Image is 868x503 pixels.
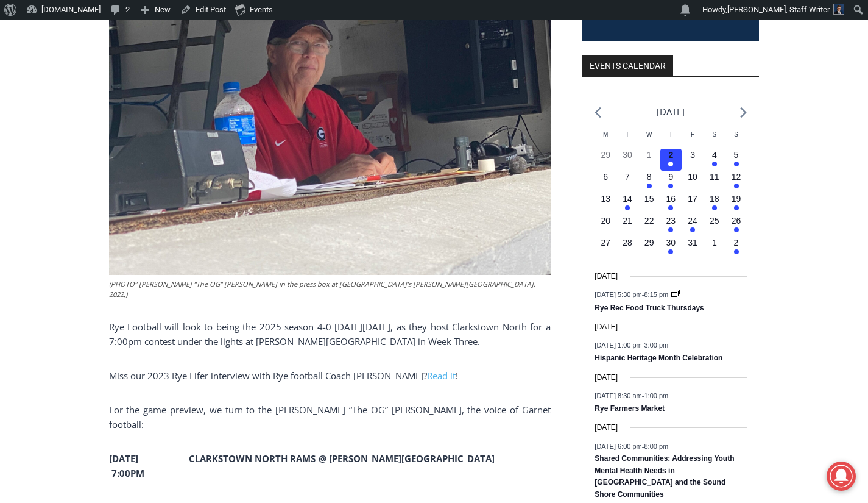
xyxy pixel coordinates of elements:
time: 21 [623,216,632,226]
span: [DATE] 6:00 pm [595,442,641,449]
time: 30 [666,238,676,248]
time: 12 [732,172,741,182]
button: 11 [704,171,725,193]
em: Has events [668,184,673,188]
button: 4 Has events [704,149,725,171]
a: Rye Rec Food Truck Thursdays [595,304,704,313]
time: 6 [603,172,608,182]
em: Has events [668,205,673,210]
time: [DATE] [595,321,618,333]
em: Has events [734,205,739,210]
button: 24 Has events [682,215,704,237]
span: 1:00 pm [644,391,668,399]
button: 14 Has events [616,193,638,215]
button: 12 Has events [725,171,747,193]
time: 1 [647,150,652,160]
button: 29 [595,149,616,171]
time: 4 [712,150,717,160]
li: [DATE] [657,104,685,120]
em: Has events [712,162,717,166]
time: 26 [732,216,741,226]
button: 8 Has events [638,171,660,193]
time: 25 [710,216,719,226]
button: 21 [616,215,638,237]
time: 23 [666,216,676,226]
time: 13 [601,194,610,204]
div: Monday [595,130,616,149]
span: 3:00 pm [644,341,668,349]
span: T [626,131,629,138]
em: Has events [734,227,739,232]
div: Tuesday [616,130,638,149]
time: 22 [644,216,654,226]
time: 3 [690,150,695,160]
strong: CLARKSTOWN NORTH RAMS @ [PERSON_NAME][GEOGRAPHIC_DATA] 7:00PM [109,452,551,479]
button: 3 [682,149,704,171]
div: Friday [682,130,704,149]
time: 17 [688,194,697,204]
strong: [DATE] [109,452,138,465]
button: 26 Has events [725,215,747,237]
button: 2 Has events [660,149,682,171]
button: 20 [595,215,616,237]
a: Shared Communities: Addressing Youth Mental Health Needs in [GEOGRAPHIC_DATA] and the Sound Shore... [595,454,734,499]
p: Rye Football will look to being the 2025 season 4-0 [DATE][DATE], as they host Clarkstown North f... [109,319,551,349]
span: 8:15 pm [644,291,668,298]
em: Has events [712,205,717,210]
span: T [669,131,672,138]
button: 10 [682,171,704,193]
span: M [603,131,608,138]
em: Has events [647,184,652,188]
time: - [595,341,668,349]
button: 25 [704,215,725,237]
time: 14 [623,194,632,204]
span: F [691,131,694,138]
time: - [595,291,670,298]
time: 11 [710,172,719,182]
time: 5 [734,150,739,160]
button: 18 Has events [704,193,725,215]
time: 19 [732,194,741,204]
button: 9 Has events [660,171,682,193]
button: 22 [638,215,660,237]
button: 30 Has events [660,237,682,259]
button: 29 [638,237,660,259]
time: - [595,391,668,399]
span: 8:00 pm [644,442,668,449]
button: 31 [682,237,704,259]
button: 28 [616,237,638,259]
time: 9 [668,172,673,182]
h2: Events Calendar [582,55,673,76]
time: 18 [710,194,719,204]
span: [DATE] 5:30 pm [595,291,641,298]
time: 2 [668,150,673,160]
button: 5 Has events [725,149,747,171]
time: 29 [601,150,610,160]
time: - [595,442,668,449]
em: Has events [734,162,739,166]
button: 27 [595,237,616,259]
time: 7 [625,172,630,182]
time: 8 [647,172,652,182]
button: 2 Has events [725,237,747,259]
time: 31 [688,238,697,248]
time: [DATE] [595,372,618,383]
span: S [734,131,738,138]
time: 29 [644,238,654,248]
em: Has events [668,227,673,232]
time: 27 [601,238,610,248]
time: 1 [712,238,717,248]
button: 1 [704,237,725,259]
em: Has events [690,227,695,232]
em: Has events [734,184,739,188]
div: Sunday [725,130,747,149]
div: Wednesday [638,130,660,149]
em: Has events [625,205,630,210]
time: 24 [688,216,697,226]
p: For the game preview, we turn to the [PERSON_NAME] “The OG” [PERSON_NAME], the voice of Garnet fo... [109,402,551,432]
button: 30 [616,149,638,171]
button: 13 [595,193,616,215]
p: Miss our 2023 Rye Lifer interview with Rye football Coach [PERSON_NAME]? ! [109,368,551,383]
figcaption: (PHOTO” [PERSON_NAME] “The OG” [PERSON_NAME] in the press box at [GEOGRAPHIC_DATA]’s [PERSON_NAME... [109,279,551,300]
span: [PERSON_NAME], Staff Writer [727,5,830,14]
